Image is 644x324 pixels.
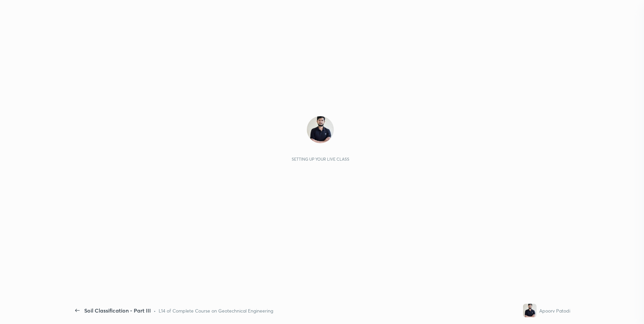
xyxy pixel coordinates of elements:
div: Setting up your live class [292,157,349,162]
img: 3a38f146e3464b03b24dd93f76ec5ac5.jpg [307,116,334,143]
div: Soil Classification - Part III [84,306,151,315]
div: Apoorv Patodi [539,307,570,314]
div: L14 of Complete Course on Geotechnical Engineering [159,307,273,314]
img: 3a38f146e3464b03b24dd93f76ec5ac5.jpg [523,304,537,317]
div: • [154,307,156,314]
